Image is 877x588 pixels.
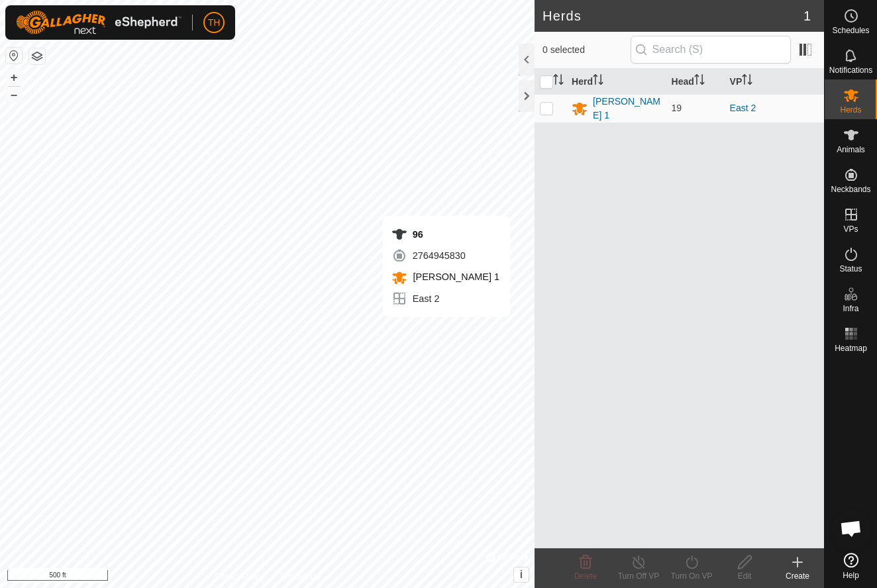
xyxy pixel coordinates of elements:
[825,548,877,585] a: Help
[835,344,867,352] span: Heatmap
[803,6,811,26] span: 1
[840,106,861,114] span: Herds
[6,87,22,103] button: –
[593,95,660,122] div: [PERSON_NAME] 1
[514,567,529,582] button: i
[410,271,499,282] span: [PERSON_NAME] 1
[665,570,718,582] div: Turn On VP
[718,570,771,582] div: Edit
[593,76,603,87] p-sorticon: Activate to sort
[631,36,791,64] input: Search (S)
[742,76,752,87] p-sorticon: Activate to sort
[542,8,803,24] h2: Herds
[6,48,22,64] button: Reset Map
[725,69,824,95] th: VP
[574,571,597,581] span: Delete
[694,76,705,87] p-sorticon: Activate to sort
[6,70,22,85] button: +
[553,76,564,87] p-sorticon: Activate to sort
[16,11,181,34] img: Gallagher Logo
[391,291,499,307] div: East 2
[832,26,869,34] span: Schedules
[280,571,319,583] a: Contact Us
[771,570,824,582] div: Create
[566,69,666,95] th: Herd
[831,509,871,548] div: Open chat
[612,570,665,582] div: Turn Off VP
[29,48,45,64] button: Map Layers
[542,43,631,57] span: 0 selected
[831,185,870,193] span: Neckbands
[520,569,523,580] span: i
[843,225,858,233] span: VPs
[730,103,756,113] a: East 2
[829,66,872,74] span: Notifications
[666,69,725,95] th: Head
[843,305,858,313] span: Infra
[215,571,265,583] a: Privacy Policy
[837,146,865,154] span: Animals
[391,248,499,264] div: 2764945830
[839,265,862,273] span: Status
[843,571,859,579] span: Help
[391,226,499,242] div: 96
[208,16,221,30] span: TH
[672,103,682,113] span: 19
